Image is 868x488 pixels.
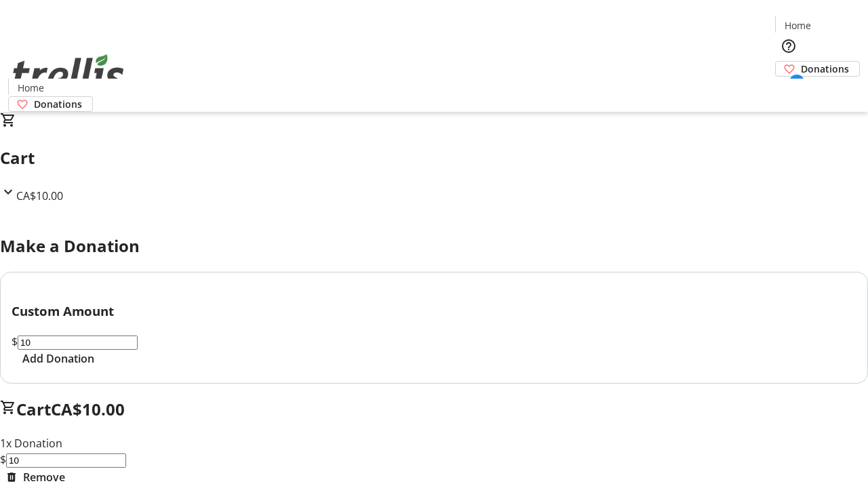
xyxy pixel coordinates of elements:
span: Remove [23,469,65,485]
button: Add Donation [12,350,105,367]
span: Home [18,81,44,95]
a: Home [776,18,819,33]
span: Home [785,18,811,33]
span: Donations [801,62,849,76]
button: Cart [775,77,802,104]
button: Help [775,33,802,60]
a: Donations [775,61,860,77]
input: Donation Amount [6,453,126,468]
img: Orient E2E Organization pi57r93IVV's Logo [8,39,129,107]
a: Donations [8,96,93,112]
input: Donation Amount [18,335,138,350]
span: Add Donation [22,350,94,367]
a: Home [9,81,52,95]
span: $ [12,334,18,349]
span: CA$10.00 [51,398,125,420]
h3: Custom Amount [12,302,856,321]
span: CA$10.00 [16,188,63,203]
span: Donations [34,97,82,111]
